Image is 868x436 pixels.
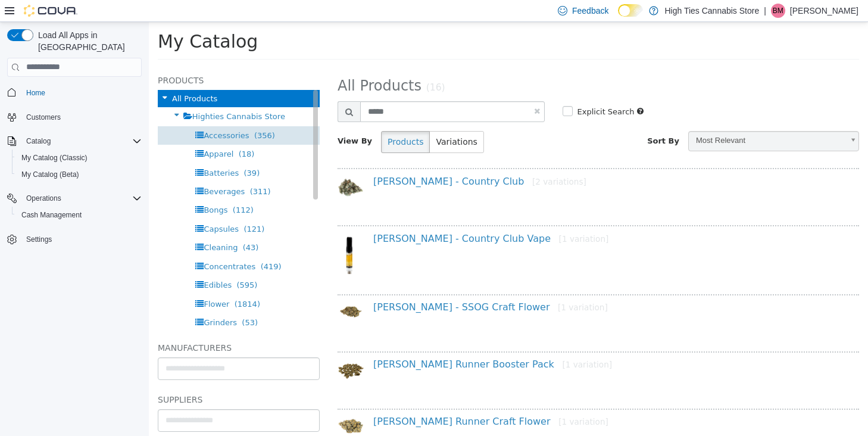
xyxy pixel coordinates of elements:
span: All Products [23,72,68,81]
a: My Catalog (Classic) [17,151,92,165]
div: Bianca Miron [771,4,785,18]
a: [PERSON_NAME] - Country Club Vape[1 variation] [224,211,460,222]
span: Grinders [55,296,88,305]
a: Most Relevant [539,109,710,129]
input: Dark Mode [618,4,643,17]
button: Operations [21,191,66,205]
h5: Suppliers [9,370,171,385]
button: My Catalog (Beta) [12,166,146,183]
span: View By [189,114,223,123]
button: Catalog [2,133,146,150]
a: Settings [21,232,57,247]
small: [1 variation] [410,395,460,404]
span: Flower [55,278,80,286]
small: [1 variation] [410,212,460,222]
span: (419) [112,240,133,249]
button: My Catalog (Classic) [12,150,146,166]
img: Cova [24,5,77,17]
a: Home [21,86,50,100]
p: High Ties Cannabis Store [664,4,759,18]
span: My Catalog (Beta) [17,167,142,182]
span: (43) [94,221,110,230]
span: Feedback [572,5,608,17]
span: Bongs [55,183,79,192]
a: [PERSON_NAME] Runner Booster Pack[1 variation] [224,337,463,348]
span: Edibles [55,259,83,267]
span: Customers [21,110,142,124]
span: Concentrates [55,240,107,249]
img: 150 [189,338,216,358]
span: Capsules [55,203,90,211]
span: Most Relevant [540,110,694,128]
span: Catalog [21,134,142,148]
small: (16) [277,60,296,71]
span: Operations [21,191,142,205]
small: [1 variation] [409,281,459,290]
span: (53) [93,296,109,305]
span: My Catalog (Beta) [21,170,79,179]
small: [2 variations] [383,155,438,164]
a: [PERSON_NAME] - Country Club[2 variations] [224,154,438,165]
span: Cash Management [17,208,142,222]
span: Apparel [55,127,85,136]
button: Operations [2,190,146,207]
button: Home [2,84,146,101]
span: Load All Apps in [GEOGRAPHIC_DATA] [33,29,142,53]
span: (112) [84,183,105,192]
span: (595) [88,259,108,267]
span: Home [26,88,45,98]
a: [PERSON_NAME] - SSOG Craft Flower[1 variation] [224,279,459,291]
span: Sort By [498,114,530,123]
small: [1 variation] [413,338,463,347]
button: Catalog [21,134,55,148]
label: Explicit Search [426,84,486,96]
a: [PERSON_NAME] Runner Craft Flower[1 variation] [224,394,460,405]
button: Variations [280,109,335,131]
span: Beverages [55,165,96,174]
img: 150 [189,395,216,413]
a: My Catalog (Beta) [17,167,84,182]
img: 150 [189,211,216,253]
span: My Catalog (Classic) [17,151,142,165]
span: All Products [189,55,273,72]
img: 150 [189,281,216,298]
h5: Products [9,51,171,66]
span: (18) [90,127,106,136]
img: 150 [189,154,216,176]
span: My Catalog [9,9,109,30]
span: Highties Cannabis Store [43,90,136,99]
span: Catalog [26,136,51,146]
span: Customers [26,113,61,122]
span: BM [773,4,783,18]
span: (1814) [86,278,111,286]
span: Home [21,85,142,100]
span: Settings [21,232,142,247]
a: Cash Management [17,208,86,222]
span: (311) [101,165,122,174]
p: [PERSON_NAME] [790,4,858,18]
span: Cash Management [21,210,82,220]
button: Customers [2,108,146,126]
nav: Complex example [7,79,142,279]
h5: Manufacturers [9,319,171,333]
button: Cash Management [12,207,146,223]
span: (121) [95,203,115,211]
span: Accessories [55,109,100,118]
p: | [764,4,766,18]
span: Dark Mode [618,17,619,17]
button: Products [232,109,281,131]
a: Customers [21,110,65,124]
span: Batteries [55,147,90,155]
span: My Catalog (Classic) [21,153,88,163]
span: (39) [95,147,111,155]
span: Cleaning [55,221,89,230]
span: Operations [26,194,61,203]
button: Settings [2,231,146,248]
span: (356) [105,109,126,118]
span: Settings [26,235,52,244]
